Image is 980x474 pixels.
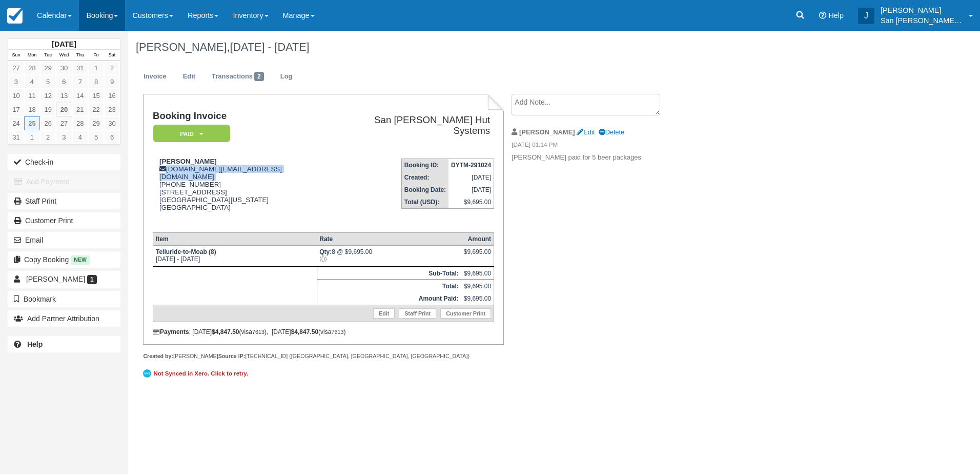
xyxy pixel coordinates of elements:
a: 9 [104,75,120,89]
a: 2 [104,61,120,75]
th: Sun [8,50,24,61]
span: Help [828,11,844,19]
th: Rate [317,232,461,245]
span: [DATE] - [DATE] [230,41,309,53]
a: 26 [40,116,56,130]
a: Delete [599,128,624,136]
a: 20 [56,103,72,116]
th: Booking Date: [401,184,448,196]
a: 28 [24,61,40,75]
a: 21 [72,103,88,116]
a: 4 [72,130,88,144]
em: (()) [319,255,458,262]
td: $9,695.00 [461,280,494,292]
a: Staff Print [399,308,436,319]
a: 13 [56,89,72,103]
em: Paid [153,125,230,143]
a: Staff Print [8,193,120,209]
a: 18 [24,103,40,116]
td: $9,695.00 [448,196,494,209]
h1: [PERSON_NAME], [136,41,855,53]
a: 16 [104,89,120,103]
strong: $4,847.50 [212,328,239,335]
th: Amount Paid: [317,292,461,305]
th: Tue [40,50,56,61]
em: [DATE] 01:14 PM [512,141,684,152]
strong: Payments [153,328,189,335]
button: Check-in [8,154,120,170]
a: 3 [56,130,72,144]
button: Copy Booking New [8,251,120,268]
td: $9,695.00 [461,292,494,305]
strong: Telluride-to-Moab (8) [156,248,216,255]
a: 27 [56,116,72,130]
a: Log [273,67,300,87]
div: $9,695.00 [464,248,491,264]
a: 1 [24,130,40,144]
a: Paid [153,124,227,143]
td: [DATE] - [DATE] [153,245,317,266]
th: Thu [72,50,88,61]
a: 3 [8,75,24,89]
a: 27 [8,61,24,75]
button: Email [8,232,120,248]
a: 22 [88,103,104,116]
a: 14 [72,89,88,103]
a: 5 [40,75,56,89]
th: Item [153,232,317,245]
th: Wed [56,50,72,61]
h1: Booking Invoice [153,111,333,122]
button: Add Payment [8,173,120,190]
a: Invoice [136,67,174,87]
div: [DOMAIN_NAME][EMAIL_ADDRESS][DOMAIN_NAME] [PHONE_NUMBER] [STREET_ADDRESS] [GEOGRAPHIC_DATA][US_ST... [153,157,333,224]
strong: [DATE] [52,40,76,48]
a: 25 [24,116,40,130]
strong: $4,847.50 [291,328,318,335]
p: [PERSON_NAME] [881,5,963,15]
p: [PERSON_NAME] paid for 5 beer packages [512,153,684,163]
th: Sat [104,50,120,61]
div: : [DATE] (visa ), [DATE] (visa ) [153,328,494,335]
td: [DATE] [448,184,494,196]
a: Transactions2 [204,67,272,87]
a: 17 [8,103,24,116]
td: $9,695.00 [461,267,494,280]
a: 31 [72,61,88,75]
strong: [PERSON_NAME] [519,128,575,136]
div: J [858,8,874,24]
td: 8 @ $9,695.00 [317,245,461,266]
a: 19 [40,103,56,116]
a: Edit [175,67,203,87]
b: Help [27,340,43,348]
span: [PERSON_NAME] [26,275,85,283]
a: 29 [40,61,56,75]
h2: San [PERSON_NAME] Hut Systems [337,115,490,136]
a: 31 [8,130,24,144]
strong: Source IP: [218,353,246,359]
th: Fri [88,50,104,61]
button: Add Partner Attribution [8,310,120,327]
a: 4 [24,75,40,89]
a: Customer Print [440,308,491,319]
th: Sub-Total: [317,267,461,280]
img: checkfront-main-nav-mini-logo.png [7,8,23,24]
span: 2 [254,72,264,81]
a: 30 [56,61,72,75]
strong: [PERSON_NAME] [159,157,217,165]
a: 5 [88,130,104,144]
a: 23 [104,103,120,116]
td: [DATE] [448,171,494,184]
strong: Qty [319,248,332,255]
th: Amount [461,232,494,245]
a: [PERSON_NAME] 1 [8,271,120,287]
a: 8 [88,75,104,89]
p: San [PERSON_NAME] Hut Systems [881,15,963,26]
th: Total (USD): [401,196,448,209]
i: Help [819,12,826,19]
a: Edit [373,308,395,319]
a: Edit [577,128,595,136]
a: 11 [24,89,40,103]
th: Booking ID: [401,159,448,172]
a: 2 [40,130,56,144]
div: [PERSON_NAME] [TECHNICAL_ID] ([GEOGRAPHIC_DATA], [GEOGRAPHIC_DATA], [GEOGRAPHIC_DATA]) [143,352,503,360]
